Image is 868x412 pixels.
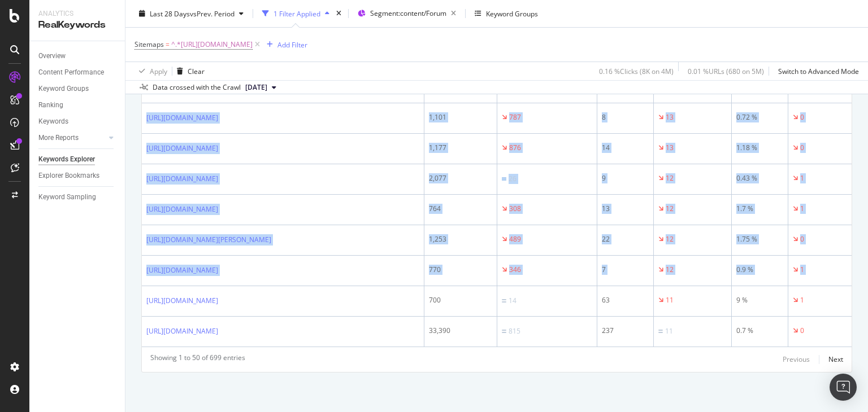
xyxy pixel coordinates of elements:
div: 770 [429,265,492,275]
a: Explorer Bookmarks [38,170,117,182]
div: 815 [509,326,520,336]
div: 0.16 % Clicks ( 8K on 4M ) [599,66,674,76]
button: Add Filter [262,38,307,51]
div: 0 [800,326,804,336]
div: Keyword Groups [486,8,538,18]
span: Last 28 Days [150,8,190,18]
a: Keywords Explorer [38,154,117,165]
a: [URL][DOMAIN_NAME] [146,173,218,185]
a: Content Performance [38,67,117,78]
div: 1 [800,265,804,275]
button: [DATE] [241,81,281,94]
div: 13 [666,112,674,122]
img: Equal [502,330,506,333]
button: Apply [134,62,167,80]
div: 11 [666,295,674,305]
div: 12 [666,265,674,275]
a: Keyword Groups [38,83,117,95]
span: Segment: content/Forum [370,8,446,18]
div: 700 [429,295,492,305]
span: 2025 Sep. 1st [245,82,267,93]
div: 26 [509,174,517,184]
a: [URL][DOMAIN_NAME] [146,265,218,276]
a: [URL][DOMAIN_NAME] [146,143,218,154]
a: [URL][DOMAIN_NAME] [146,112,218,124]
div: 11 [665,326,673,336]
div: Switch to Advanced Mode [778,66,859,76]
button: 1 Filter Applied [258,5,334,23]
div: 346 [509,265,521,275]
div: Previous [783,354,810,364]
div: 2,077 [429,173,492,183]
div: 0 [800,143,804,153]
div: Keyword Sampling [38,191,96,203]
img: Equal [502,299,506,303]
div: 12 [666,204,674,214]
a: Keyword Sampling [38,191,117,203]
a: Overview [38,50,117,62]
div: Keywords [38,116,68,128]
div: 9 % [736,295,783,305]
img: Equal [658,330,663,333]
div: More Reports [38,132,79,144]
div: Overview [38,50,66,62]
div: 0 [800,234,804,244]
span: ^.*[URL][DOMAIN_NAME] [171,37,253,52]
div: Explorer Bookmarks [38,170,99,182]
div: 8 [602,112,649,122]
div: 14 [509,296,517,306]
div: Open Intercom Messenger [830,374,857,401]
div: Next [828,354,843,364]
div: 0 [800,112,804,122]
div: 1 Filter Applied [274,8,320,18]
div: 1.75 % [736,234,783,244]
div: 0.7 % [736,326,783,336]
button: Switch to Advanced Mode [774,62,859,80]
div: 63 [602,295,649,305]
button: Segment:content/Forum [353,5,461,23]
div: Keywords Explorer [38,154,95,165]
div: 1,177 [429,143,492,153]
button: Last 28 DaysvsPrev. Period [134,5,248,23]
div: 308 [509,204,521,214]
div: 7 [602,265,649,275]
div: 13 [602,204,649,214]
div: Content Performance [38,67,104,78]
div: 1,253 [429,234,492,244]
button: Next [828,353,843,366]
a: Ranking [38,99,117,111]
div: Clear [188,66,205,76]
a: Keywords [38,116,117,128]
div: 12 [666,234,674,244]
a: [URL][DOMAIN_NAME][PERSON_NAME] [146,234,271,246]
div: RealKeywords [38,19,116,32]
button: Clear [172,62,205,80]
a: [URL][DOMAIN_NAME] [146,204,218,215]
div: Ranking [38,99,63,111]
div: Add Filter [277,40,307,49]
div: 14 [602,143,649,153]
div: 1 [800,173,804,183]
div: 764 [429,204,492,214]
button: Previous [783,353,810,366]
div: 1.18 % [736,143,783,153]
div: Showing 1 to 50 of 699 entries [150,353,245,366]
span: Sitemaps [134,40,164,49]
a: [URL][DOMAIN_NAME] [146,326,218,337]
div: times [334,8,344,19]
div: 33,390 [429,326,492,336]
div: 489 [509,234,521,244]
div: 787 [509,112,521,122]
div: 22 [602,234,649,244]
span: = [166,40,170,49]
img: Equal [502,177,506,181]
div: 0.72 % [736,112,783,122]
span: vs Prev. Period [190,8,235,18]
div: Data crossed with the Crawl [153,82,241,93]
div: 1 [800,204,804,214]
div: Apply [150,66,167,76]
div: Keyword Groups [38,83,89,95]
div: 0.9 % [736,265,783,275]
div: Analytics [38,9,116,19]
div: 0.01 % URLs ( 680 on 5M ) [688,66,764,76]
